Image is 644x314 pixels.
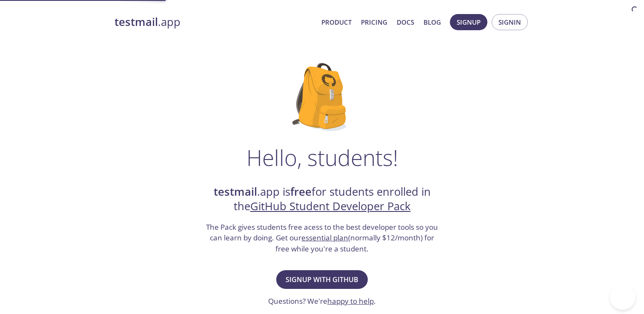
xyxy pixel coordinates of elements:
[290,184,312,199] strong: free
[361,17,387,28] a: Pricing
[114,14,158,29] strong: testmail
[450,14,487,30] button: Signup
[250,199,411,214] a: GitHub Student Developer Pack
[397,17,414,28] a: Docs
[610,284,635,310] iframe: Help Scout Beacon - Open
[492,14,528,30] button: Signin
[327,296,374,306] a: happy to help
[286,274,358,285] span: Signup with GitHub
[114,15,315,29] a: testmail.app
[246,145,398,170] h1: Hello, students!
[301,233,348,243] a: essential plan
[205,185,439,214] h2: .app is for students enrolled in the
[292,63,352,131] img: github-student-backpack.png
[205,222,439,254] h3: The Pack gives students free acess to the best developer tools so you can learn by doing. Get our...
[276,270,368,289] button: Signup with GitHub
[268,296,376,307] h3: Questions? We're .
[457,17,481,28] span: Signup
[424,17,441,28] a: Blog
[321,17,352,28] a: Product
[498,17,521,28] span: Signin
[214,184,257,199] strong: testmail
